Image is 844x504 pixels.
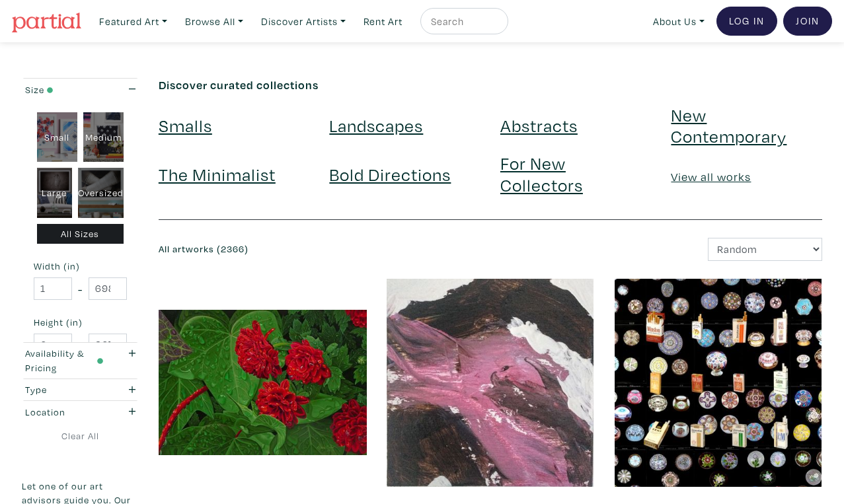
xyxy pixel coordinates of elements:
[671,169,751,184] a: View all works
[159,114,212,137] a: Smalls
[25,346,103,375] div: Availability & Pricing
[358,8,408,35] a: Rent Art
[22,379,139,401] button: Type
[22,429,139,443] a: Clear All
[37,112,77,162] div: Small
[329,114,423,137] a: Landscapes
[159,78,822,92] h6: Discover curated collections
[37,168,73,218] div: Large
[22,401,139,423] button: Location
[22,343,139,378] button: Availability & Pricing
[34,262,127,271] small: Width (in)
[34,318,127,327] small: Height (in)
[500,151,583,196] a: For New Collectors
[783,7,832,36] a: Join
[25,405,103,419] div: Location
[78,336,83,354] span: -
[159,244,480,255] h6: All artworks (2366)
[647,8,710,35] a: About Us
[500,114,578,137] a: Abstracts
[93,8,173,35] a: Featured Art
[179,8,249,35] a: Browse All
[671,103,786,147] a: New Contemporary
[83,112,124,162] div: Medium
[78,280,83,298] span: -
[25,83,103,97] div: Size
[159,162,276,186] a: The Minimalist
[37,224,124,244] div: All Sizes
[430,13,496,30] input: Search
[716,7,777,36] a: Log In
[22,79,139,100] button: Size
[255,8,352,35] a: Discover Artists
[25,382,103,397] div: Type
[329,162,451,186] a: Bold Directions
[78,168,124,218] div: Oversized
